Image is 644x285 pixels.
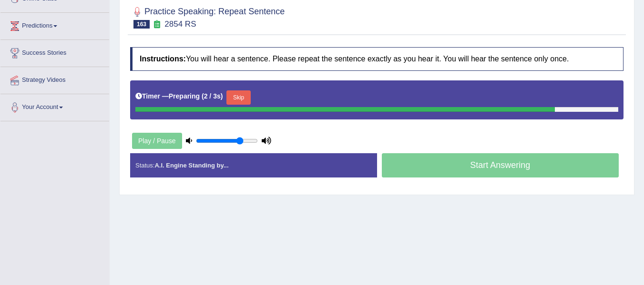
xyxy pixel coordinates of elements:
h5: Timer — [135,93,223,100]
div: Status: [130,153,377,177]
b: 2 / 3s [204,92,221,100]
a: Success Stories [0,40,109,64]
a: Your Account [0,94,109,118]
h4: You will hear a sentence. Please repeat the sentence exactly as you hear it. You will hear the se... [130,47,624,71]
a: Predictions [0,13,109,37]
b: Instructions: [140,55,186,63]
a: Strategy Videos [0,67,109,91]
h2: Practice Speaking: Repeat Sentence [130,5,285,29]
span: 163 [133,20,150,29]
b: ) [221,92,223,100]
b: Preparing [169,92,200,100]
button: Skip [226,90,250,105]
b: ( [202,92,204,100]
small: Exam occurring question [152,20,162,29]
small: 2854 RS [164,20,196,29]
strong: A.I. Engine Standing by... [154,162,228,169]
